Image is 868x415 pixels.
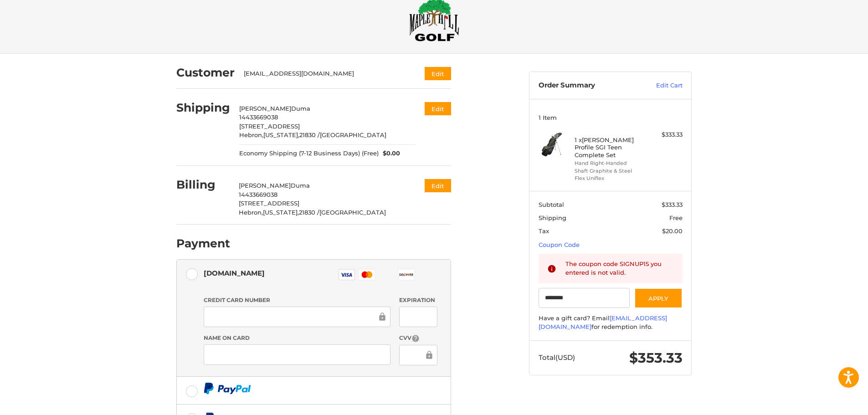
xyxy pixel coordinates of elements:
[239,182,291,189] span: [PERSON_NAME]
[539,81,637,90] h3: Order Summary
[176,101,230,115] h2: Shipping
[669,214,683,221] span: Free
[539,288,630,308] input: Gift Certificate or Coupon Code
[176,66,235,80] h2: Customer
[299,131,320,138] span: 21830 /
[575,174,644,182] li: Flex Uniflex
[320,131,386,138] span: [GEOGRAPHIC_DATA]
[239,149,379,158] span: Economy Shipping (7-12 Business Days) (Free)
[575,159,644,167] li: Hand Right-Handed
[539,214,566,221] span: Shipping
[244,69,407,78] div: [EMAIL_ADDRESS][DOMAIN_NAME]
[425,102,451,115] button: Edit
[539,314,683,332] div: Have a gift card? Email for redemption info.
[539,353,575,362] span: Total (USD)
[399,334,437,343] label: CVV
[176,236,230,251] h2: Payment
[539,201,564,208] span: Subtotal
[263,131,299,138] span: [US_STATE],
[291,182,310,189] span: Duma
[176,178,230,192] h2: Billing
[575,136,644,159] h4: 1 x [PERSON_NAME] Profile SGI Teen Complete Set
[379,149,401,158] span: $0.00
[239,105,291,112] span: [PERSON_NAME]
[539,227,549,235] span: Tax
[239,209,263,216] span: Hebron,
[647,130,683,139] div: $333.33
[239,113,278,121] span: 14433669038
[425,179,451,192] button: Edit
[539,114,683,121] h3: 1 Item
[263,209,299,216] span: [US_STATE],
[239,131,263,138] span: Hebron,
[629,349,683,366] span: $353.33
[662,227,683,235] span: $20.00
[204,266,265,281] div: [DOMAIN_NAME]
[239,191,277,198] span: 14433669038
[425,67,451,80] button: Edit
[239,200,299,207] span: [STREET_ADDRESS]
[634,288,683,308] button: Apply
[539,241,580,248] a: Coupon Code
[399,296,437,304] label: Expiration
[204,334,390,342] label: Name on Card
[204,383,251,394] img: PayPal icon
[662,201,683,208] span: $333.33
[319,209,386,216] span: [GEOGRAPHIC_DATA]
[637,81,683,90] a: Edit Cart
[239,123,300,130] span: [STREET_ADDRESS]
[565,260,674,277] div: The coupon code SIGNUP15 you entered is not valid.
[299,209,319,216] span: 21830 /
[291,105,310,112] span: Duma
[204,296,390,304] label: Credit Card Number
[575,167,644,175] li: Shaft Graphite & Steel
